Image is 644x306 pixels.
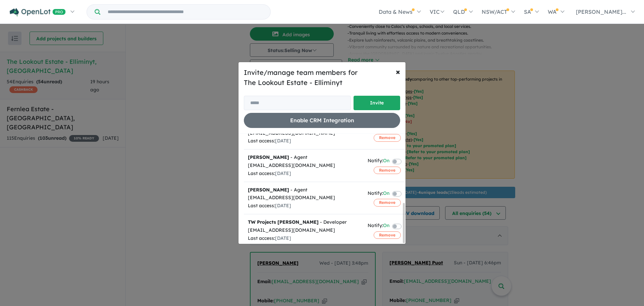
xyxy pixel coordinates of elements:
[102,5,269,19] input: Try estate name, suburb, builder or developer
[275,138,291,144] span: [DATE]
[244,113,400,128] button: Enable CRM Integration
[248,154,289,160] strong: [PERSON_NAME]
[248,219,319,225] strong: TW Projects [PERSON_NAME]
[368,189,389,199] div: Notify:
[248,137,360,145] div: Last access:
[374,167,401,174] button: Remove
[275,235,291,241] span: [DATE]
[248,170,360,178] div: Last access:
[383,222,389,231] span: On
[368,222,389,231] div: Notify:
[248,194,360,202] div: [EMAIL_ADDRESS][DOMAIN_NAME]
[368,157,389,166] div: Notify:
[374,134,401,141] button: Remove
[374,199,401,206] button: Remove
[248,218,360,226] div: - Developer
[10,8,66,16] img: Openlot PRO Logo White
[248,202,360,210] div: Last access:
[248,187,289,193] strong: [PERSON_NAME]
[248,234,360,243] div: Last access:
[396,67,400,77] span: ×
[244,68,400,88] h5: Invite/manage team members for The Lookout Estate - Elliminyt
[374,231,401,239] button: Remove
[248,186,360,194] div: - Agent
[354,96,400,110] button: Invite
[248,226,360,234] div: [EMAIL_ADDRESS][DOMAIN_NAME]
[275,170,291,176] span: [DATE]
[275,203,291,209] span: [DATE]
[248,162,360,170] div: [EMAIL_ADDRESS][DOMAIN_NAME]
[383,189,389,199] span: On
[248,154,360,162] div: - Agent
[576,8,626,15] span: [PERSON_NAME]...
[383,157,389,166] span: On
